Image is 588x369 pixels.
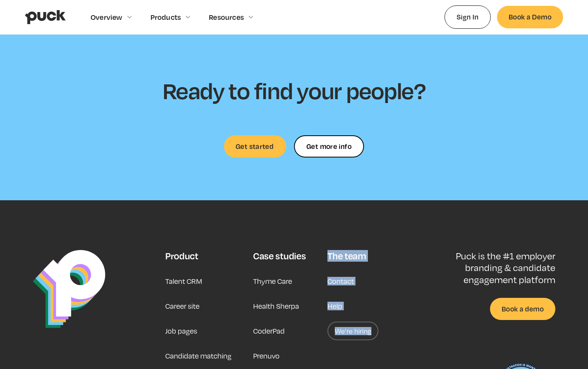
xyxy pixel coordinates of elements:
[209,13,244,21] div: Resources
[253,250,306,262] div: Case studies
[163,77,425,104] h2: Ready to find your people?
[430,250,555,285] p: Puck is the #1 employer branding & candidate engagement platform
[294,135,364,157] form: Ready to find your people
[294,135,364,157] a: Get more info
[150,13,181,21] div: Products
[327,272,354,290] a: Contact
[327,297,342,315] a: Help
[327,322,378,340] a: We’re hiring
[165,297,199,315] a: Career site
[253,272,292,290] a: Thyme Care
[165,250,198,262] div: Product
[165,322,197,340] a: Job pages
[165,346,231,365] a: Candidate matching
[253,346,280,365] a: Prenuvo
[253,322,285,340] a: CoderPad
[497,6,563,28] a: Book a Demo
[444,5,491,28] a: Sign In
[33,250,105,328] img: Puck Logo
[327,250,366,262] div: The team
[91,13,122,21] div: Overview
[253,297,299,315] a: Health Sherpa
[224,135,286,157] a: Get started
[490,298,555,320] a: Book a demo
[165,272,202,290] a: Talent CRM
